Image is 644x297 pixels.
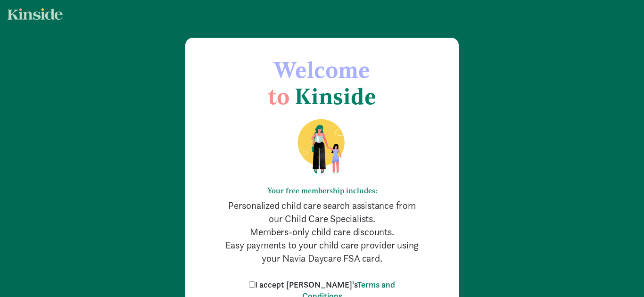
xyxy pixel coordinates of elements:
[274,56,370,83] span: Welcome
[268,82,289,110] span: to
[249,281,255,288] input: I accept [PERSON_NAME]'sTerms and Conditions
[223,186,421,195] h6: Your free membership includes:
[223,199,421,225] p: Personalized child care search assistance from our Child Care Specialists.
[223,225,421,239] p: Members-only child care discounts.
[286,118,358,175] img: illustration-mom-daughter.png
[8,8,63,20] img: light.svg
[223,239,421,265] p: Easy payments to your child care provider using your Navia Daycare FSA card.
[295,82,376,110] span: Kinside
